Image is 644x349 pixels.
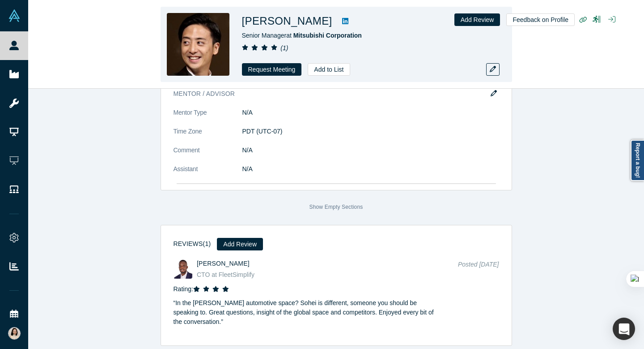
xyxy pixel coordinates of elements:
[8,9,21,22] img: Alchemist Vault Logo
[309,204,363,210] button: Show Empty Sections
[242,63,302,76] button: Request Meeting
[174,89,487,99] h3: Mentor / Advisor
[217,238,263,250] button: Add Review
[174,127,242,146] dt: Time Zone
[454,13,500,26] button: Add Review
[8,327,21,340] img: Yukai Chen's Account
[242,32,362,39] span: Senior Manager at
[174,294,443,327] p: “ In the [PERSON_NAME] automotive space? Sohei is different, someone you should be speaking to. G...
[174,108,242,127] dt: Mentor Type
[280,44,288,52] i: ( 1 )
[174,164,242,183] dt: Assistant
[197,260,250,267] a: [PERSON_NAME]
[242,13,332,29] h1: [PERSON_NAME]
[174,239,211,249] h3: Reviews (1)
[167,13,229,76] img: Sohei Iida's Profile Image
[506,13,575,26] button: Feedback on Profile
[308,63,350,76] button: Add to List
[174,285,193,293] span: Rating:
[458,260,499,280] div: Posted [DATE]
[174,146,242,164] dt: Comment
[242,164,499,174] dd: N/A
[293,32,362,39] a: Mitsubishi Corporation
[242,108,499,117] dd: N/A
[631,140,644,181] a: Report a bug!
[242,146,499,155] dd: N/A
[174,260,192,279] img: Kenny Awosika
[197,270,447,280] div: CTO at FleetSimplify
[242,127,499,136] dd: PDT (UTC-07)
